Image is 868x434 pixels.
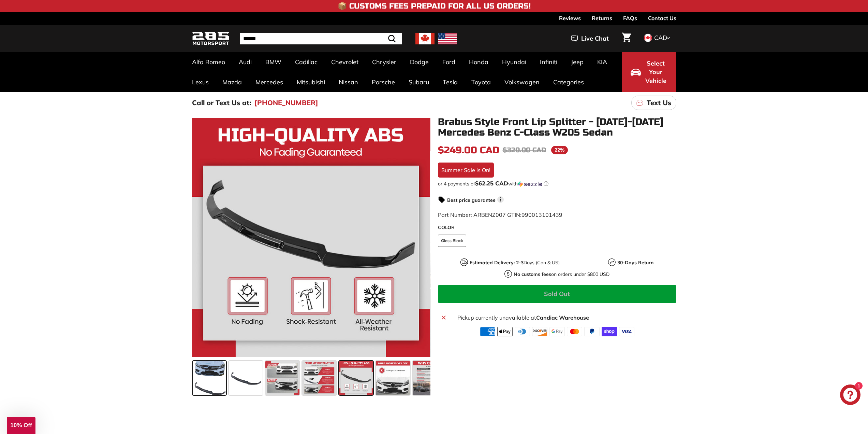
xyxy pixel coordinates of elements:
a: Hyundai [495,52,533,72]
span: 22% [551,146,568,154]
img: master [567,327,582,336]
a: Text Us [631,96,676,110]
img: google_pay [549,327,565,336]
img: Sezzle [518,181,542,187]
p: on orders under $800 USD [514,271,609,278]
img: visa [619,327,634,336]
a: Subaru [402,72,436,92]
a: Toyota [465,72,498,92]
span: Sold Out [544,290,570,298]
strong: Candiac Warehouse [536,314,589,321]
a: Infiniti [533,52,564,72]
div: 10% Off [7,417,35,434]
a: Reviews [559,12,581,24]
strong: Best price guarantee [447,197,496,203]
a: Mazda [216,72,249,92]
h1: Brabus Style Front Lip Splitter - [DATE]-[DATE] Mercedes Benz C-Class W205 Sedan [438,117,676,138]
span: Part Number: ARBENZ007 GTIN: [438,211,562,218]
button: Live Chat [562,30,618,47]
span: $62.25 CAD [475,180,508,187]
a: Nissan [332,72,365,92]
a: Dodge [403,52,436,72]
strong: Estimated Delivery: 2-3 [470,260,524,266]
a: Ford [436,52,462,72]
strong: 30-Days Return [617,260,653,266]
p: Pickup currently unavailable at [457,313,672,322]
a: Honda [462,52,495,72]
a: Mercedes [249,72,290,92]
a: Cart [618,27,635,50]
a: Alfa Romeo [185,52,232,72]
a: Chevrolet [324,52,365,72]
span: 990013101439 [521,211,562,218]
button: Sold Out [438,285,676,303]
a: KIA [590,52,614,72]
div: or 4 payments of with [438,180,676,187]
img: discover [532,327,547,336]
span: i [497,196,504,203]
label: COLOR [438,224,676,231]
a: Tesla [436,72,465,92]
img: paypal [584,327,600,336]
inbox-online-store-chat: Shopify online store chat [838,384,863,407]
p: Text Us [647,98,671,108]
a: BMW [259,52,288,72]
a: Volkswagen [498,72,546,92]
a: FAQs [623,12,637,24]
img: apple_pay [497,327,513,336]
span: Live Chat [581,34,609,43]
a: Lexus [185,72,216,92]
a: Contact Us [648,12,676,24]
a: Cadillac [288,52,324,72]
a: Categories [546,72,591,92]
span: CAD [654,34,667,42]
a: Jeep [564,52,590,72]
span: $320.00 CAD [503,146,546,154]
div: Summer Sale is On! [438,163,494,178]
span: 10% Off [10,422,32,429]
img: Logo_285_Motorsport_areodynamics_components [192,31,230,47]
div: or 4 payments of$62.25 CADwithSezzle Click to learn more about Sezzle [438,180,676,187]
h4: 📦 Customs Fees Prepaid for All US Orders! [338,2,531,10]
input: Search [240,33,402,44]
span: Select Your Vehicle [644,59,667,85]
p: Days (Can & US) [470,259,560,266]
img: diners_club [515,327,530,336]
a: Porsche [365,72,402,92]
p: Call or Text Us at: [192,98,251,108]
strong: No customs fees [514,271,551,277]
img: shopify_pay [602,327,617,336]
a: Mitsubishi [290,72,332,92]
a: [PHONE_NUMBER] [254,98,318,108]
span: $249.00 CAD [438,144,499,156]
button: Select Your Vehicle [622,52,676,92]
a: Audi [232,52,259,72]
a: Returns [592,12,612,24]
a: Chrysler [365,52,403,72]
img: american_express [480,327,495,336]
